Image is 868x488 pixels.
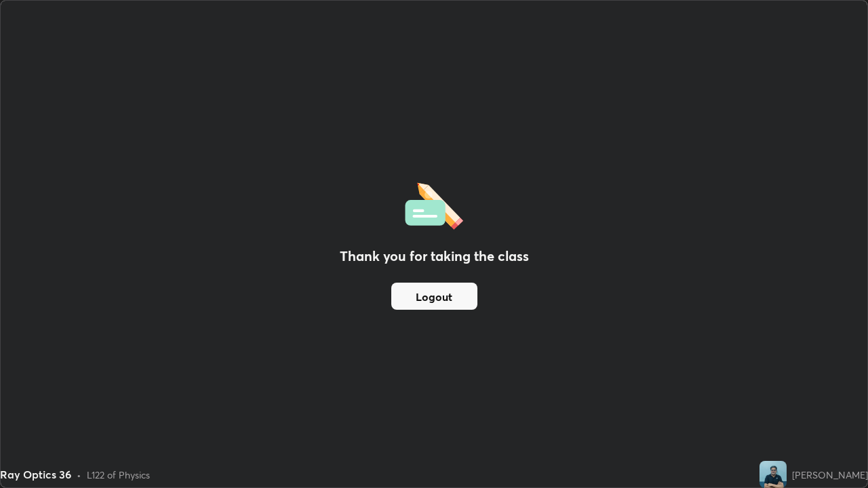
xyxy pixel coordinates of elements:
div: L122 of Physics [87,468,150,482]
h2: Thank you for taking the class [340,246,529,266]
img: offlineFeedback.1438e8b3.svg [405,178,463,230]
button: Logout [391,283,477,310]
img: 3cc9671c434e4cc7a3e98729d35f74b5.jpg [759,461,787,488]
div: • [77,468,81,482]
div: [PERSON_NAME] [792,468,868,482]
